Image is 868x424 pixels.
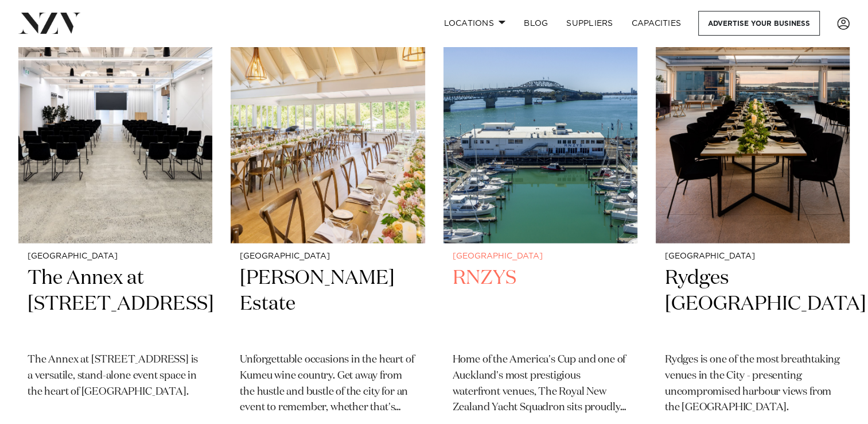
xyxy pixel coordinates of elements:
[28,252,203,261] small: [GEOGRAPHIC_DATA]
[240,352,415,417] p: Unforgettable occasions in the heart of Kumeu wine country. Get away from the hustle and bustle o...
[28,352,203,400] p: The Annex at [STREET_ADDRESS] is a versatile, stand-alone event space in the heart of [GEOGRAPHIC...
[698,11,820,36] a: Advertise your business
[28,265,203,343] h2: The Annex at [STREET_ADDRESS]
[18,13,81,33] img: nzv-logo.png
[665,252,840,261] small: [GEOGRAPHIC_DATA]
[240,252,415,261] small: [GEOGRAPHIC_DATA]
[240,265,415,343] h2: [PERSON_NAME] Estate
[453,352,628,417] p: Home of the America's Cup and one of Auckland's most prestigious waterfront venues, The Royal New...
[434,11,515,36] a: Locations
[453,252,628,261] small: [GEOGRAPHIC_DATA]
[515,11,557,36] a: BLOG
[665,352,840,417] p: Rydges is one of the most breathtaking venues in the City - presenting uncompromised harbour view...
[557,11,622,36] a: SUPPLIERS
[665,265,840,343] h2: Rydges [GEOGRAPHIC_DATA]
[453,265,628,343] h2: RNZYS
[622,11,691,36] a: Capacities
